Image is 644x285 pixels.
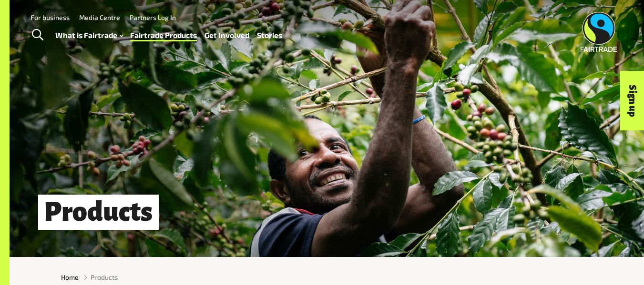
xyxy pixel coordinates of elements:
[61,272,79,282] a: Home
[257,29,282,42] a: Stories
[26,23,49,47] a: Toggle Search
[91,272,118,282] span: Products
[204,29,249,42] a: Get Involved
[55,29,123,42] a: What is Fairtrade
[130,29,197,42] a: Fairtrade Products
[581,12,617,52] img: Fairtrade Australia New Zealand logo
[31,13,70,21] a: For business
[130,13,176,21] a: Partners Log In
[38,195,159,229] h1: Products
[79,13,120,21] a: Media Centre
